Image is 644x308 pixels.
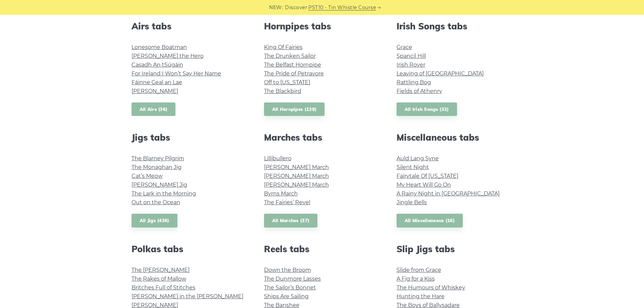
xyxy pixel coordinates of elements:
[132,293,243,300] a: [PERSON_NAME] in the [PERSON_NAME]
[132,70,221,77] a: For Ireland I Won’t Say Her Name
[132,132,248,143] h2: Jigs tabs
[264,155,291,162] a: Lillibullero
[397,102,457,116] a: All Irish Songs (32)
[132,190,196,197] a: The Lark in the Morning
[132,214,177,228] a: All Jigs (436)
[132,44,187,50] a: Lonesome Boatman
[264,79,310,86] a: Off to [US_STATE]
[264,214,318,228] a: All Marches (37)
[264,70,324,77] a: The Pride of Petravore
[397,164,429,170] a: Silent Night
[397,267,441,273] a: Slide from Grace
[264,102,325,116] a: All Hornpipes (139)
[397,70,484,77] a: Leaving of [GEOGRAPHIC_DATA]
[308,4,376,11] a: PST10 - Tin Whistle Course
[264,88,301,94] a: The Blackbird
[397,214,463,228] a: All Miscellaneous (16)
[132,21,248,31] h2: Airs tabs
[397,244,513,254] h2: Slip Jigs tabs
[132,244,248,254] h2: Polkas tabs
[132,284,195,291] a: Britches Full of Stitches
[397,53,426,59] a: Spancil Hill
[264,173,329,179] a: [PERSON_NAME] March
[132,62,183,68] a: Casadh An tSúgáin
[264,164,329,170] a: [PERSON_NAME] March
[397,190,500,197] a: A Rainy Night in [GEOGRAPHIC_DATA]
[397,173,458,179] a: Fairytale Of [US_STATE]
[264,53,316,59] a: The Drunken Sailor
[132,102,176,116] a: All Airs (36)
[285,4,307,11] span: Discover
[132,276,186,282] a: The Rakes of Mallow
[132,173,163,179] a: Cat’s Meow
[132,88,178,94] a: [PERSON_NAME]
[269,4,283,11] span: NEW:
[264,199,310,206] a: The Fairies’ Revel
[132,182,187,188] a: [PERSON_NAME] Jig
[397,132,513,143] h2: Miscellaneous tabs
[397,88,442,94] a: Fields of Athenry
[132,164,182,170] a: The Monaghan Jig
[264,182,329,188] a: [PERSON_NAME] March
[397,155,439,162] a: Auld Lang Syne
[264,21,380,31] h2: Hornpipes tabs
[397,182,451,188] a: My Heart Will Go On
[132,79,182,86] a: Fáinne Geal an Lae
[264,267,311,273] a: Down the Broom
[397,21,513,31] h2: Irish Songs tabs
[132,53,204,59] a: [PERSON_NAME] the Hero
[264,284,316,291] a: The Sailor’s Bonnet
[264,276,321,282] a: The Dunmore Lasses
[132,267,190,273] a: The [PERSON_NAME]
[132,199,180,206] a: Out on the Ocean
[397,284,465,291] a: The Humours of Whiskey
[264,190,298,197] a: Byrns March
[264,132,380,143] h2: Marches tabs
[264,244,380,254] h2: Reels tabs
[264,293,309,300] a: Ships Are Sailing
[397,62,425,68] a: Irish Rover
[397,293,445,300] a: Hunting the Hare
[397,199,427,206] a: Jingle Bells
[264,44,303,50] a: King Of Fairies
[397,44,412,50] a: Grace
[397,276,435,282] a: A Fig for a Kiss
[264,62,321,68] a: The Belfast Hornpipe
[132,155,184,162] a: The Blarney Pilgrim
[397,79,431,86] a: Rattling Bog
